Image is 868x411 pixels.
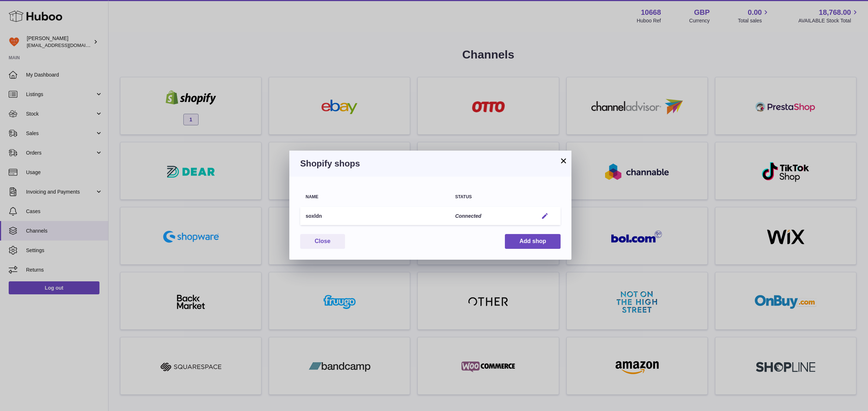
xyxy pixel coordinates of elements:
[450,207,533,225] td: Connected
[300,234,345,249] button: Close
[306,195,444,199] div: Name
[505,234,561,249] button: Add shop
[300,207,450,225] td: soxldn
[455,195,527,199] div: Status
[300,158,561,169] h3: Shopify shops
[559,156,568,165] button: ×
